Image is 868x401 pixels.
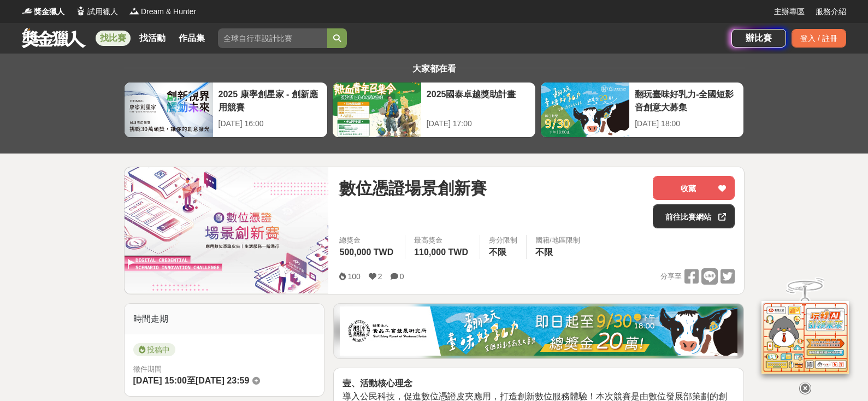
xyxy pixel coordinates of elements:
[133,365,162,373] span: 徵件期間
[378,272,382,281] span: 2
[133,376,187,385] span: [DATE] 15:00
[540,82,744,138] a: 翻玩臺味好乳力-全國短影音創意大募集[DATE] 18:00
[22,6,64,17] a: Logo獎金獵人
[427,118,530,129] div: [DATE] 17:00
[135,31,170,46] a: 找活動
[635,88,738,113] div: 翻玩臺味好乳力-全國短影音創意大募集
[414,247,468,257] span: 110,000 TWD
[96,31,131,46] a: 找比賽
[339,176,487,200] span: 數位憑證場景創新賽
[87,6,118,17] span: 試用獵人
[635,118,738,129] div: [DATE] 18:00
[129,6,196,17] a: LogoDream & Hunter
[489,247,506,257] span: 不限
[489,235,517,246] div: 身分限制
[219,118,322,129] div: [DATE] 16:00
[400,272,404,281] span: 0
[125,167,329,293] img: Cover Image
[410,64,459,73] span: 大家都在看
[792,29,846,48] div: 登入 / 註冊
[75,5,86,16] img: Logo
[340,306,737,356] img: 1c81a89c-c1b3-4fd6-9c6e-7d29d79abef5.jpg
[75,6,118,17] a: Logo試用獵人
[34,6,64,17] span: 獎金獵人
[653,204,735,228] a: 前往比賽網站
[219,88,322,113] div: 2025 康寧創星家 - 創新應用競賽
[124,82,328,138] a: 2025 康寧創星家 - 創新應用競賽[DATE] 16:00
[332,82,536,138] a: 2025國泰卓越獎助計畫[DATE] 17:00
[347,272,360,281] span: 100
[535,247,553,257] span: 不限
[129,5,140,16] img: Logo
[660,268,682,285] span: 分享至
[22,5,33,16] img: Logo
[816,6,846,17] a: 服務介紹
[339,247,393,257] span: 500,000 TWD
[535,235,580,246] div: 國籍/地區限制
[133,343,175,356] span: 投稿中
[653,176,735,200] button: 收藏
[187,376,196,385] span: 至
[731,29,786,48] a: 辦比賽
[774,6,805,17] a: 主辦專區
[339,235,396,246] span: 總獎金
[761,298,849,371] img: d2146d9a-e6f6-4337-9592-8cefde37ba6b.png
[196,376,249,385] span: [DATE] 23:59
[343,379,412,388] strong: 壹、活動核心理念
[141,6,196,17] span: Dream & Hunter
[218,28,327,48] input: 全球自行車設計比賽
[174,31,209,46] a: 作品集
[427,88,530,113] div: 2025國泰卓越獎助計畫
[125,304,324,334] div: 時間走期
[414,235,471,246] span: 最高獎金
